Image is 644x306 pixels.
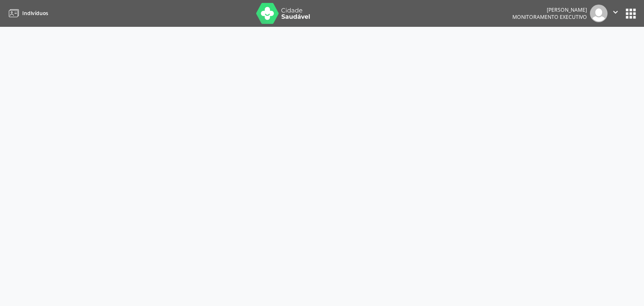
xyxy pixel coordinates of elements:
[512,13,587,21] span: Monitoramento Executivo
[6,6,48,20] a: Indivíduos
[512,6,587,13] div: [PERSON_NAME]
[22,10,48,17] span: Indivíduos
[611,8,620,17] i: 
[590,5,608,22] img: img
[608,5,623,22] button: 
[623,6,638,21] button: apps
